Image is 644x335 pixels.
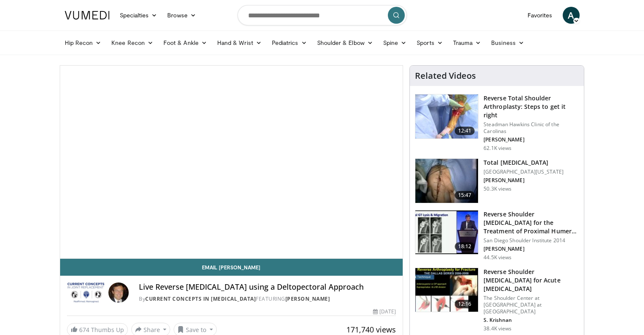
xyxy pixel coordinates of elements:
[448,34,486,51] a: Trauma
[108,282,129,303] img: Avatar
[60,259,403,276] a: Email [PERSON_NAME]
[415,268,579,332] a: 12:16 Reverse Shoulder [MEDICAL_DATA] for Acute [MEDICAL_DATA] The Shoulder Center at [GEOGRAPHIC...
[285,295,330,302] a: [PERSON_NAME]
[212,34,267,51] a: Hand & Wrist
[415,210,478,255] img: Q2xRg7exoPLTwO8X4xMDoxOjA4MTsiGN.150x105_q85_crop-smart_upscale.jpg
[415,210,579,261] a: 18:12 Reverse Shoulder [MEDICAL_DATA] for the Treatment of Proximal Humeral … San Diego Shoulder ...
[415,158,579,203] a: 15:47 Total [MEDICAL_DATA] [GEOGRAPHIC_DATA][US_STATE] [PERSON_NAME] 50.3K views
[484,177,564,184] p: [PERSON_NAME]
[415,71,476,81] h4: Related Videos
[158,34,212,51] a: Foot & Ankle
[162,7,201,24] a: Browse
[455,127,475,135] span: 12:41
[484,185,511,192] p: 50.3K views
[455,242,475,251] span: 18:12
[486,34,529,51] a: Business
[484,237,579,244] p: San Diego Shoulder Institute 2014
[484,136,579,143] p: [PERSON_NAME]
[373,308,396,316] div: [DATE]
[484,254,511,261] p: 44.5K views
[378,34,412,51] a: Spine
[415,94,579,152] a: 12:41 Reverse Total Shoulder Arthroplasty: Steps to get it right Steadman Hawkins Clinic of the C...
[60,66,403,259] video-js: Video Player
[115,7,163,24] a: Specialties
[106,34,158,51] a: Knee Recon
[484,246,579,252] p: [PERSON_NAME]
[139,282,396,292] h4: Live Reverse [MEDICAL_DATA] using a Deltopectoral Approach
[455,191,475,199] span: 15:47
[522,7,558,24] a: Favorites
[484,94,579,119] h3: Reverse Total Shoulder Arthroplasty: Steps to get it right
[60,34,107,51] a: Hip Recon
[455,300,475,308] span: 12:16
[346,324,396,335] span: 171,740 views
[484,317,579,324] p: S. Krishnan
[484,145,511,152] p: 62.1K views
[67,282,105,303] img: Current Concepts in Joint Replacement
[415,94,478,138] img: 326034_0000_1.png.150x105_q85_crop-smart_upscale.jpg
[267,34,312,51] a: Pediatrics
[484,325,511,332] p: 38.4K views
[484,295,579,315] p: The Shoulder Center at [GEOGRAPHIC_DATA] at [GEOGRAPHIC_DATA]
[484,158,564,167] h3: Total [MEDICAL_DATA]
[238,5,407,25] input: Search topics, interventions
[563,7,580,24] a: A
[139,295,396,303] div: By FEATURING
[145,295,256,302] a: Current Concepts in [MEDICAL_DATA]
[484,268,579,293] h3: Reverse Shoulder [MEDICAL_DATA] for Acute [MEDICAL_DATA]
[484,169,564,175] p: [GEOGRAPHIC_DATA][US_STATE]
[415,159,478,203] img: 38826_0000_3.png.150x105_q85_crop-smart_upscale.jpg
[484,121,579,135] p: Steadman Hawkins Clinic of the Carolinas
[79,326,89,334] span: 674
[65,11,110,19] img: VuMedi Logo
[312,34,378,51] a: Shoulder & Elbow
[412,34,448,51] a: Sports
[415,268,478,312] img: butch_reverse_arthroplasty_3.png.150x105_q85_crop-smart_upscale.jpg
[484,210,579,235] h3: Reverse Shoulder [MEDICAL_DATA] for the Treatment of Proximal Humeral …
